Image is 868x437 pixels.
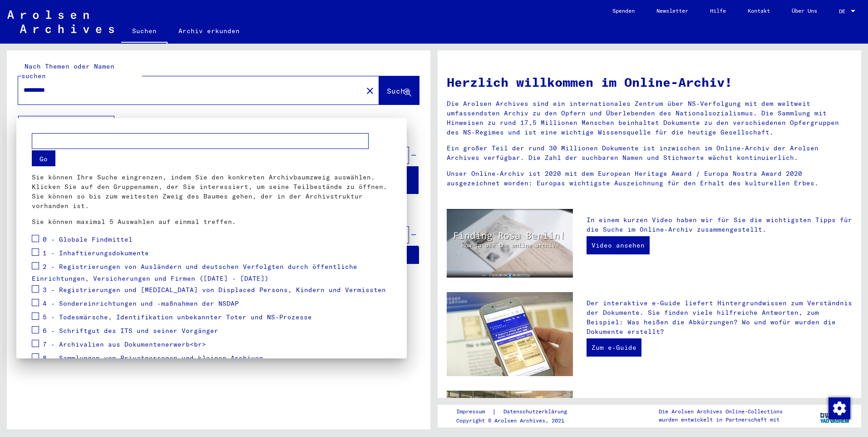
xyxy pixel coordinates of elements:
[32,173,391,211] p: Sie können Ihre Suche eingrenzen, indem Sie den konkreten Archivbaumzweig auswählen. Klicken Sie ...
[829,397,850,419] img: Zustimmung ändern
[43,235,133,243] span: 0 - Globale Findmittel
[32,217,391,227] p: Sie können maximal 5 Auswahlen auf einmal treffen.
[43,313,312,321] span: 5 - Todesmärsche, Identifikation unbekannter Toter und NS-Prozesse
[828,397,850,419] div: Zustimmung ändern
[43,354,263,362] span: 8 - Sammlungen von Privatpersonen und kleinen Archiven
[43,286,386,294] span: 3 - Registrierungen und [MEDICAL_DATA] von Displaced Persons, Kindern und Vermissten
[43,249,149,257] span: 1 - Inhaftierungsdokumente
[43,299,239,308] span: 4 - Sondereinrichtungen und -maßnahmen der NSDAP
[43,340,206,348] span: 7 - Archivalien aus Dokumentenerwerb<br>
[32,263,357,283] span: 2 - Registrierungen von Ausländern und deutschen Verfolgten durch öffentliche Einrichtungen, Vers...
[43,327,218,335] span: 6 - Schriftgut des ITS und seiner Vorgänger
[32,150,55,166] button: Go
